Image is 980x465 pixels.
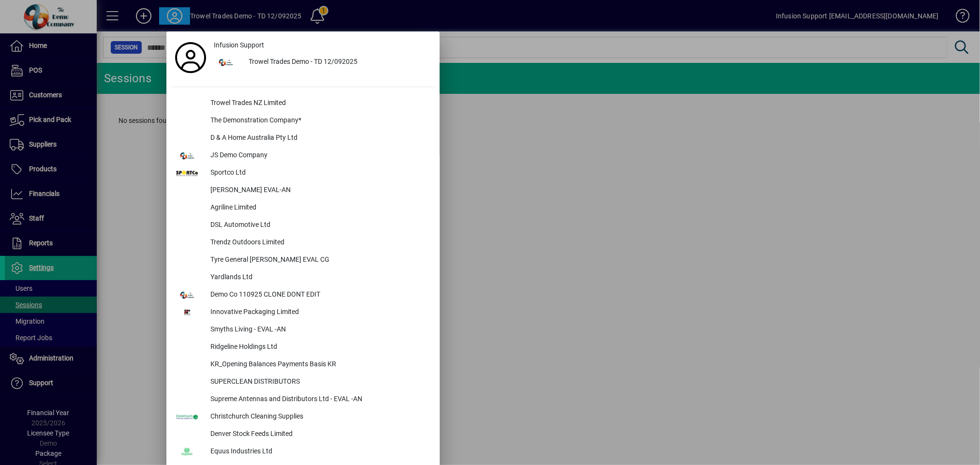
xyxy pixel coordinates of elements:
[203,147,435,165] div: JS Demo Company
[203,199,435,217] div: Agriline Limited
[203,443,435,461] div: Equus Industries Ltd
[203,286,435,304] div: Demo Co 110925 CLONE DONT EDIT
[171,252,435,269] button: Tyre General [PERSON_NAME] EVAL CG
[203,356,435,374] div: KR_Opening Balances Payments Basis KR
[214,40,264,50] span: Infusion Support
[210,36,435,54] a: Infusion Support
[171,374,435,391] button: SUPERCLEAN DISTRIBUTORS
[203,112,435,130] div: The Demonstration Company*
[203,269,435,286] div: Yardlands Ltd
[171,286,435,304] button: Demo Co 110925 CLONE DONT EDIT
[210,54,435,71] button: Trowel Trades Demo - TD 12/092025
[203,408,435,426] div: Christchurch Cleaning Supplies
[171,147,435,165] button: JS Demo Company
[203,182,435,199] div: [PERSON_NAME] EVAL-AN
[171,321,435,339] button: Smyths Living - EVAL -AN
[171,165,435,182] button: Sportco Ltd
[171,304,435,321] button: Innovative Packaging Limited
[171,443,435,461] button: Equus Industries Ltd
[203,374,435,391] div: SUPERCLEAN DISTRIBUTORS
[203,252,435,269] div: Tyre General [PERSON_NAME] EVAL CG
[171,95,435,112] button: Trowel Trades NZ Limited
[241,54,435,71] div: Trowel Trades Demo - TD 12/092025
[171,356,435,374] button: KR_Opening Balances Payments Basis KR
[171,339,435,356] button: Ridgeline Holdings Ltd
[203,304,435,321] div: Innovative Packaging Limited
[171,269,435,286] button: Yardlands Ltd
[171,130,435,147] button: D & A Home Australia Pty Ltd
[203,234,435,252] div: Trendz Outdoors Limited
[203,217,435,234] div: DSL Automotive Ltd
[171,426,435,443] button: Denver Stock Feeds Limited
[203,130,435,147] div: D & A Home Australia Pty Ltd
[171,182,435,199] button: [PERSON_NAME] EVAL-AN
[171,112,435,130] button: The Demonstration Company*
[171,217,435,234] button: DSL Automotive Ltd
[203,391,435,408] div: Supreme Antennas and Distributors Ltd - EVAL -AN
[203,95,435,112] div: Trowel Trades NZ Limited
[171,391,435,408] button: Supreme Antennas and Distributors Ltd - EVAL -AN
[171,199,435,217] button: Agriline Limited
[171,49,210,66] a: Profile
[203,165,435,182] div: Sportco Ltd
[171,408,435,426] button: Christchurch Cleaning Supplies
[171,234,435,252] button: Trendz Outdoors Limited
[203,321,435,339] div: Smyths Living - EVAL -AN
[203,339,435,356] div: Ridgeline Holdings Ltd
[203,426,435,443] div: Denver Stock Feeds Limited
